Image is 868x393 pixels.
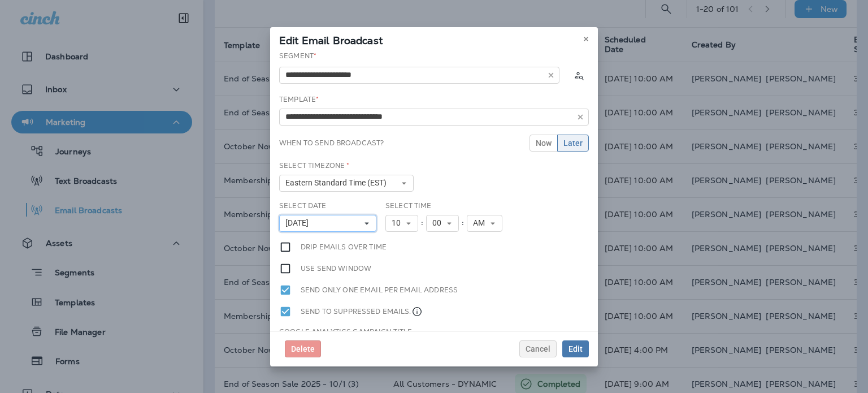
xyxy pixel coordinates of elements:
[285,340,321,357] button: Delete
[279,327,412,336] label: Google Analytics Campaign Title
[270,27,598,51] div: Edit Email Broadcast
[418,215,426,232] div: :
[285,178,391,188] span: Eastern Standard Time (EST)
[291,345,315,353] span: Delete
[279,175,414,192] button: Eastern Standard Time (EST)
[279,51,316,61] label: Segment
[568,65,589,85] button: Calculate the estimated number of emails to be sent based on selected segment. (This could take a...
[279,95,319,104] label: Template
[285,218,313,228] span: [DATE]
[392,218,405,228] span: 10
[557,135,589,152] button: Later
[279,139,384,148] label: When to send broadcast?
[563,139,583,147] span: Later
[519,340,557,357] button: Cancel
[432,218,446,228] span: 00
[301,284,458,296] label: Send only one email per email address
[467,215,502,232] button: AM
[459,215,467,232] div: :
[279,201,327,210] label: Select Date
[301,241,387,253] label: Drip emails over time
[568,345,583,353] span: Edit
[473,218,489,228] span: AM
[385,215,418,232] button: 10
[301,262,371,275] label: Use send window
[530,135,558,152] button: Now
[426,215,459,232] button: 00
[279,215,376,232] button: [DATE]
[536,139,552,147] span: Now
[279,161,349,170] label: Select Timezone
[562,340,589,357] button: Edit
[385,201,432,210] label: Select Time
[526,345,550,353] span: Cancel
[301,305,423,318] label: Send to suppressed emails.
